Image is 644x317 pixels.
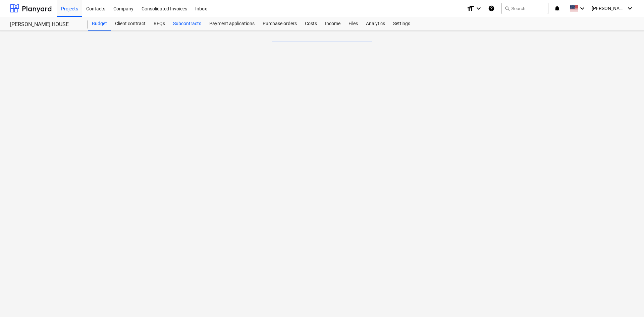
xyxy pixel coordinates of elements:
[344,17,362,31] a: Files
[362,17,389,31] a: Analytics
[504,6,510,11] span: search
[475,4,483,12] i: keyboard_arrow_down
[488,4,495,12] i: Knowledge base
[10,21,80,28] div: [PERSON_NAME] HOUSE
[111,17,150,31] a: Client contract
[578,4,586,12] i: keyboard_arrow_down
[389,17,414,31] a: Settings
[592,6,625,11] span: [PERSON_NAME]
[259,17,301,31] a: Purchase orders
[501,3,548,14] button: Search
[467,4,475,12] i: format_size
[88,17,111,31] a: Budget
[554,4,560,12] i: notifications
[626,4,634,12] i: keyboard_arrow_down
[205,17,259,31] a: Payment applications
[321,17,344,31] a: Income
[169,17,205,31] a: Subcontracts
[150,17,169,31] a: RFQs
[301,17,321,31] a: Costs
